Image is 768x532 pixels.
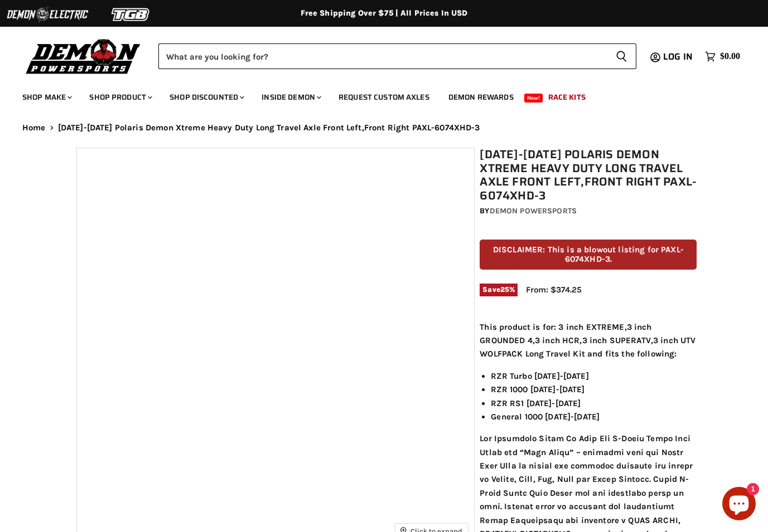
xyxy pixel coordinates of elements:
li: RZR Turbo [DATE]-[DATE] [491,369,697,383]
a: Log in [658,52,699,62]
span: Log in [663,50,693,64]
form: Product [158,43,636,69]
img: TGB Logo 2 [89,4,173,25]
span: New! [524,94,543,103]
a: $0.00 [699,48,746,65]
span: Save % [480,284,518,296]
input: Search [158,43,607,69]
li: RZR RS1 [DATE]-[DATE] [491,397,697,410]
a: Home [22,123,46,133]
span: From: $374.25 [526,285,582,295]
a: Demon Powersports [490,206,577,216]
button: Search [607,43,636,69]
a: Request Custom Axles [330,86,438,109]
a: Shop Make [14,86,79,109]
ul: Main menu [14,81,737,109]
div: by [480,205,697,217]
a: Inside Demon [253,86,328,109]
a: Demon Rewards [440,86,522,109]
span: $0.00 [720,51,740,62]
img: Demon Electric Logo 2 [6,4,89,25]
p: DISCLAIMER: This is a blowout listing for PAXL-6074XHD-3. [480,240,697,270]
a: Shop Product [81,86,159,109]
h1: [DATE]-[DATE] Polaris Demon Xtreme Heavy Duty Long Travel Axle Front Left,Front Right PAXL-6074XHD-3 [480,148,697,203]
a: Race Kits [540,86,594,109]
li: General 1000 [DATE]-[DATE] [491,410,697,423]
p: This product is for: 3 inch EXTREME,3 inch GROUNDED 4,3 inch HCR,3 inch SUPERATV,3 inch UTV WOLFP... [480,320,697,361]
span: 25 [500,285,509,294]
li: RZR 1000 [DATE]-[DATE] [491,383,697,396]
inbox-online-store-chat: Shopify online store chat [719,487,759,523]
span: [DATE]-[DATE] Polaris Demon Xtreme Heavy Duty Long Travel Axle Front Left,Front Right PAXL-6074XHD-3 [58,123,480,133]
img: Demon Powersports [22,36,144,76]
a: Shop Discounted [161,86,251,109]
